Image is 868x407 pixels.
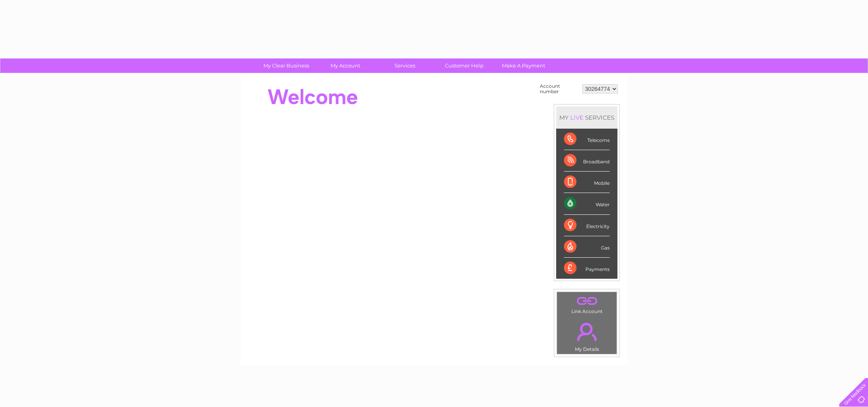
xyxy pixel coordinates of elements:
a: . [559,294,615,308]
div: Water [564,193,610,214]
div: LIVE [569,114,585,121]
div: Gas [564,236,610,258]
td: Link Account [557,292,617,316]
a: Services [373,58,437,73]
a: My Clear Business [254,58,318,73]
div: Payments [564,258,610,279]
div: Mobile [564,172,610,193]
td: My Details [557,316,617,354]
a: Make A Payment [491,58,556,73]
div: MY SERVICES [556,106,617,129]
td: Account number [538,81,580,96]
div: Telecoms [564,129,610,150]
a: My Account [313,58,378,73]
div: Broadband [564,150,610,172]
div: Electricity [564,215,610,236]
a: . [559,318,615,345]
a: Customer Help [432,58,496,73]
